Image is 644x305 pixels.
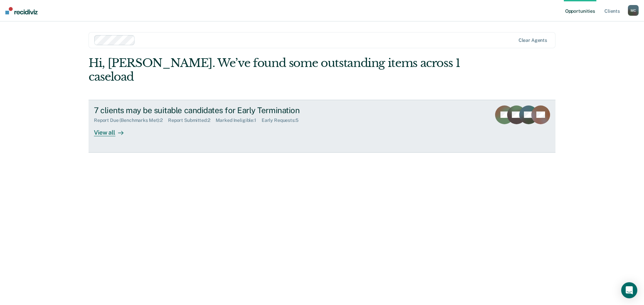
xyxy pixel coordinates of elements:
div: Report Submitted : 2 [168,118,216,123]
div: Marked Ineligible : 1 [216,118,262,123]
div: Report Due (Benchmarks Met) : 2 [94,118,168,123]
a: 7 clients may be suitable candidates for Early TerminationReport Due (Benchmarks Met):2Report Sub... [89,100,555,153]
img: Recidiviz [5,7,38,14]
div: Early Requests : 5 [262,118,304,123]
div: View all [94,123,131,136]
div: Clear agents [519,37,547,43]
div: Open Intercom Messenger [621,282,637,298]
div: Hi, [PERSON_NAME]. We’ve found some outstanding items across 1 caseload [89,56,462,84]
div: 7 clients may be suitable candidates for Early Termination [94,105,329,115]
button: MC [628,5,639,16]
div: M C [628,5,639,16]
